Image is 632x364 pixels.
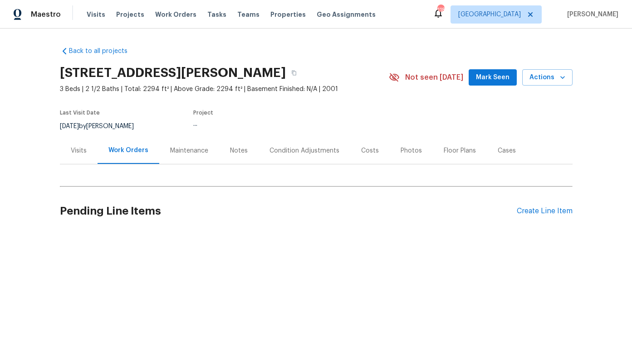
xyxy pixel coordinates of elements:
[87,10,105,19] span: Visits
[361,146,379,155] div: Costs
[317,10,376,19] span: Geo Assignments
[269,146,339,155] div: Condition Adjustments
[170,146,208,155] div: Maintenance
[60,123,79,129] span: [DATE]
[237,10,260,19] span: Teams
[522,69,573,86] button: Actions
[444,146,476,155] div: Floor Plans
[498,146,516,155] div: Cases
[207,11,226,18] span: Tasks
[116,10,144,19] span: Projects
[405,73,463,82] span: Not seen [DATE]
[31,10,61,19] span: Maestro
[193,121,367,127] div: ...
[563,10,618,19] span: [PERSON_NAME]
[437,5,444,14] div: 118
[517,207,573,216] div: Create Line Item
[155,10,196,19] span: Work Orders
[270,10,306,19] span: Properties
[60,68,286,77] h2: [STREET_ADDRESS][PERSON_NAME]
[230,146,248,155] div: Notes
[60,47,147,56] a: Back to all projects
[60,190,517,232] h2: Pending Line Items
[60,121,145,132] div: by [PERSON_NAME]
[108,146,148,155] div: Work Orders
[60,85,389,94] span: 3 Beds | 2 1/2 Baths | Total: 2294 ft² | Above Grade: 2294 ft² | Basement Finished: N/A | 2001
[529,72,565,83] span: Actions
[60,110,100,115] span: Last Visit Date
[476,72,510,83] span: Mark Seen
[401,146,422,155] div: Photos
[286,65,302,81] button: Copy Address
[193,110,213,115] span: Project
[71,146,87,155] div: Visits
[469,69,517,86] button: Mark Seen
[458,10,521,19] span: [GEOGRAPHIC_DATA]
